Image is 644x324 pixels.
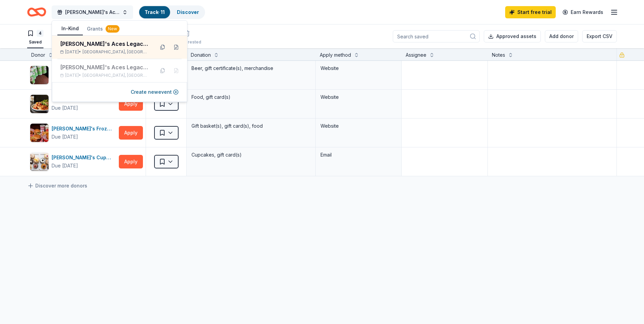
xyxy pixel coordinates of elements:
div: Gift basket(s), gift card(s), food [191,121,311,131]
div: Food, gift card(s) [191,92,311,102]
img: Image for 515 Brewing Company [30,66,49,84]
span: [PERSON_NAME]'s Aces Legacy Classic [65,8,119,16]
button: Track· 11Discover [139,5,205,19]
button: Apply [119,155,143,168]
div: [PERSON_NAME]'s Aces Legacy Classic [60,40,149,48]
div: Website [320,122,397,130]
a: Discover [177,9,199,15]
span: [GEOGRAPHIC_DATA], [GEOGRAPHIC_DATA] [82,73,149,78]
input: Search saved [393,30,480,42]
a: Track· 11 [145,9,165,15]
div: 4 [37,30,43,37]
div: [DATE] • [60,73,149,78]
a: Earn Rewards [558,6,607,18]
div: Donation [191,51,211,59]
button: Image for Freddy's Frozen Custard & Steakburgers[PERSON_NAME]'s Frozen Custard & SteakburgersDue ... [30,123,116,142]
button: Image for 515 Brewing Company515 Brewing CompanyDue [DATE] [30,66,116,85]
div: Due [DATE] [52,162,78,170]
img: Image for Molly's Cupcakes [30,152,49,171]
a: Home [27,4,46,20]
div: Cupcakes, gift card(s) [191,150,311,160]
img: Image for Firebirds Wood Fired Grill [30,95,49,113]
button: Add donor [545,30,578,42]
div: Due [DATE] [52,133,78,141]
div: Beer, gift certificate(s), merchandise [191,64,311,73]
button: Grants [83,23,124,35]
div: [PERSON_NAME]'s Cupcakes [52,154,116,162]
div: Notes [492,51,505,59]
button: Create newevent [131,88,179,96]
a: Discover more donors [27,182,87,190]
button: Image for Firebirds Wood Fired GrillFirebirds Wood Fired GrillDue [DATE] [30,94,116,113]
div: Donor [31,51,45,59]
div: Saved [27,39,43,45]
span: [GEOGRAPHIC_DATA], [GEOGRAPHIC_DATA] [82,49,149,55]
button: 4Saved [27,27,43,48]
button: Apply [119,126,143,140]
div: [DATE] • [60,49,149,55]
button: Export CSV [582,30,617,42]
div: Website [320,93,397,101]
div: [PERSON_NAME]'s Aces Legacy Classic [60,63,149,71]
button: Image for Molly's Cupcakes[PERSON_NAME]'s CupcakesDue [DATE] [30,152,116,171]
div: [PERSON_NAME]'s Frozen Custard & Steakburgers [52,125,116,133]
img: Image for Freddy's Frozen Custard & Steakburgers [30,124,49,142]
div: Email [320,151,397,159]
a: Start free trial [505,6,556,18]
button: Approved assets [484,30,541,42]
div: Assignee [406,51,426,59]
div: Apply method [320,51,351,59]
button: In-Kind [57,22,83,35]
div: Due [DATE] [52,104,78,112]
button: Apply [119,97,143,111]
div: New [106,25,119,33]
button: [PERSON_NAME]'s Aces Legacy Classic [52,5,133,19]
div: Website [320,64,397,72]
